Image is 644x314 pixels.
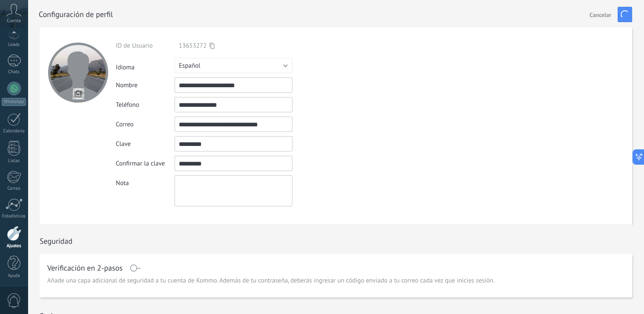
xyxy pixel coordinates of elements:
[47,277,495,285] span: Añade una capa adicional de seguridad a tu cuenta de Kommo. Además de tu contraseña, deberás ingr...
[179,42,206,50] span: 13653272
[2,98,26,106] div: WhatsApp
[116,101,175,109] div: Teléfono
[116,81,175,89] div: Nombre
[116,120,175,128] div: Correo
[175,58,292,73] button: Español
[2,69,26,75] div: Chats
[2,128,26,134] div: Calendario
[2,42,26,48] div: Leads
[116,140,175,148] div: Clave
[2,158,26,164] div: Listas
[47,265,123,271] h1: Verificación en 2-pasos
[179,62,200,70] span: Español
[116,160,175,168] div: Confirmar la clave
[40,236,72,246] h1: Seguridad
[116,175,175,187] div: Nota
[116,42,175,50] div: ID de Usuario
[2,186,26,191] div: Correo
[116,60,175,71] div: Idioma
[586,8,615,21] button: Cancelar
[7,18,21,24] span: Cuenta
[590,12,611,18] span: Cancelar
[2,243,26,249] div: Ajustes
[2,214,26,219] div: Estadísticas
[2,273,26,279] div: Ayuda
